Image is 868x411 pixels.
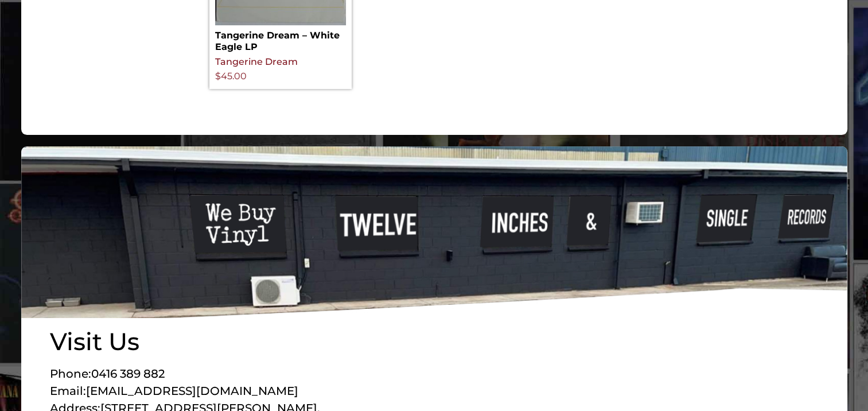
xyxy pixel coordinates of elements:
h2: Tangerine Dream – White Eagle LP [215,25,346,52]
a: Tangerine Dream [215,56,298,67]
a: 0416 389 882 [91,367,165,381]
span: $ [215,71,221,82]
h2: Visit Us [50,329,434,354]
bdi: 45.00 [215,71,247,82]
a: [EMAIL_ADDRESS][DOMAIN_NAME] [86,384,298,398]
